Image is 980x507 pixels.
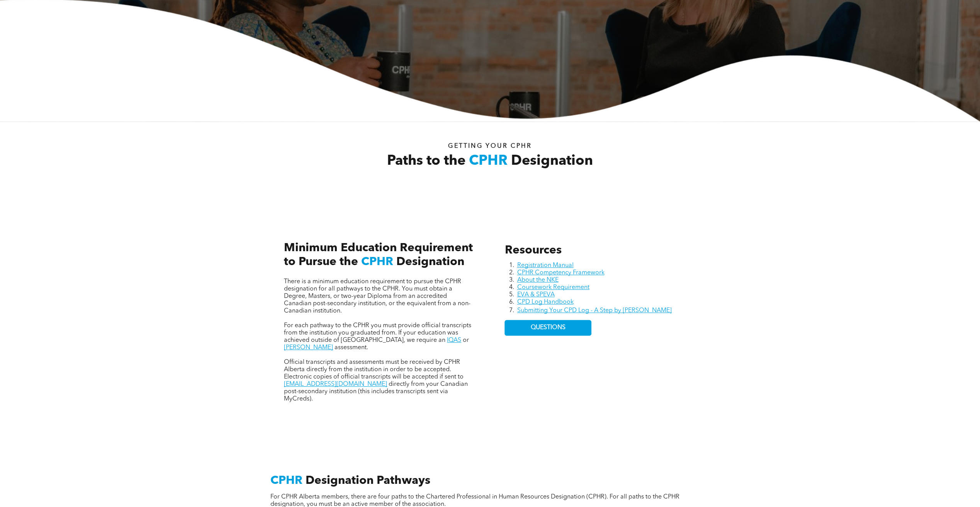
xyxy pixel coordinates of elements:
[517,299,573,305] a: CPD Log Handbook
[517,262,573,269] a: Registration Manual
[284,359,464,380] span: Official transcripts and assessments must be received by CPHR Alberta directly from the instituti...
[396,256,464,268] span: Designation
[447,337,461,343] a: IQAS
[306,475,430,487] span: Designation Pathways
[517,292,554,298] a: EVA & SPEVA
[335,345,368,351] span: assessment.
[517,308,671,314] a: Submitting Your CPD Log - A Step by [PERSON_NAME]
[284,381,387,387] a: [EMAIL_ADDRESS][DOMAIN_NAME]
[517,270,604,276] a: CPHR Competency Framework
[284,381,468,402] span: directly from your Canadian post-secondary institution (this includes transcripts sent via MyCreds).
[284,279,470,314] span: There is a minimum education requirement to pursue the CPHR designation for all pathways to the C...
[361,256,393,268] span: CPHR
[531,324,566,331] span: QUESTIONS
[387,154,465,168] span: Paths to the
[284,323,471,343] span: For each pathway to the CPHR you must provide official transcripts from the institution you gradu...
[511,154,593,168] span: Designation
[463,337,469,343] span: or
[504,320,591,336] a: QUESTIONS
[517,277,558,283] a: About the NKE
[284,345,333,351] a: [PERSON_NAME]
[517,284,589,291] a: Coursework Requirement
[270,475,302,487] span: CPHR
[469,154,508,168] span: CPHR
[504,245,561,256] span: Resources
[284,242,473,268] span: Minimum Education Requirement to Pursue the
[448,143,532,149] span: Getting your Cphr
